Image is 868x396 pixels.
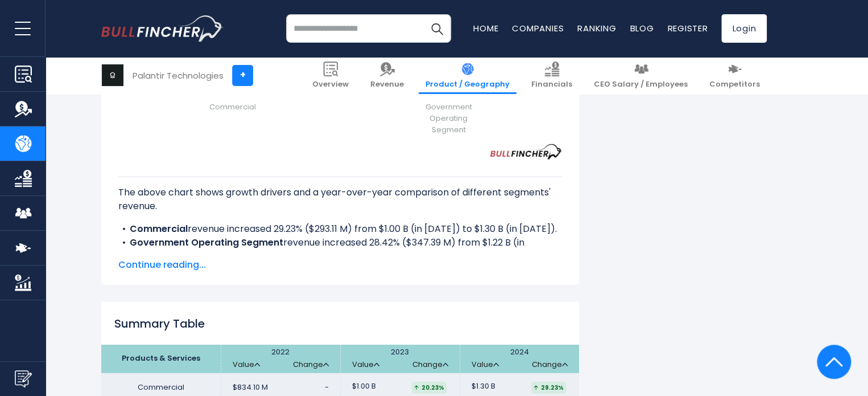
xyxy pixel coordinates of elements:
span: Overview [312,80,349,89]
span: Product / Geography [425,80,510,89]
span: CEO Salary / Employees [594,80,688,89]
a: Ranking [577,22,616,34]
a: Companies [512,22,564,34]
div: 29.23% [531,382,566,394]
span: $834.10 M [233,383,268,393]
span: - [325,382,329,393]
div: Palantir Technologies [133,69,224,82]
a: Change [412,360,448,370]
a: Go to homepage [101,15,224,42]
li: revenue increased 28.42% ($347.39 M) from $1.22 B (in [DATE]) to $1.57 B (in [DATE]). [118,236,562,263]
th: 2022 [221,345,340,373]
span: Commercial [209,101,256,113]
a: Home [473,22,498,34]
a: + [232,65,253,86]
b: Government Operating Segment [130,236,283,249]
h2: Summary Table [101,315,579,332]
li: revenue increased 29.23% ($293.11 M) from $1.00 B (in [DATE]) to $1.30 B (in [DATE]). [118,222,562,236]
a: CEO Salary / Employees [587,57,695,94]
th: Products & Services [101,345,221,373]
span: $1.30 B [472,382,495,391]
b: Commercial [130,222,188,235]
span: $1.00 B [352,382,376,391]
a: Financials [524,57,579,94]
span: Government Operating Segment [425,101,472,136]
img: PLTR logo [102,64,123,86]
th: 2024 [460,345,579,373]
a: Change [293,360,329,370]
a: Login [721,14,767,43]
a: Product / Geography [419,57,516,94]
p: The above chart shows growth drivers and a year-over-year comparison of different segments' revenue. [118,186,562,213]
button: Search [423,14,451,43]
a: Value [472,360,499,370]
div: 20.23% [412,382,447,394]
span: Financials [531,80,572,89]
span: Revenue [370,80,404,89]
a: Competitors [702,57,767,94]
a: Revenue [363,57,411,94]
th: 2023 [340,345,460,373]
a: Value [233,360,260,370]
a: Overview [305,57,356,94]
a: Change [532,360,568,370]
a: Blog [630,22,654,34]
img: bullfincher logo [101,15,224,42]
span: Continue reading... [118,258,562,272]
span: Competitors [709,80,760,89]
a: Value [352,360,379,370]
a: Register [667,22,708,34]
